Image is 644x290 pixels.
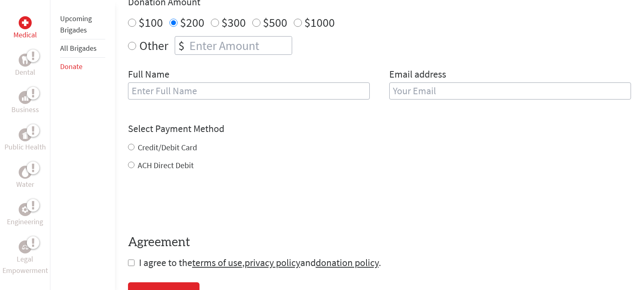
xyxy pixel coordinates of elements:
[139,15,163,30] label: $100
[22,245,28,249] img: Legal Empowerment
[128,82,370,100] input: Enter Full Name
[263,15,287,30] label: $500
[4,128,46,153] a: Public HealthPublic Health
[7,216,43,227] p: Engineering
[19,16,32,29] div: Medical
[7,203,43,227] a: EngineeringEngineering
[19,54,32,67] div: Dental
[188,37,292,54] input: Enter Amount
[128,235,631,250] h4: Agreement
[16,179,34,190] p: Water
[2,240,48,276] a: Legal EmpowermentLegal Empowerment
[138,142,197,152] label: Credit/Debit Card
[22,167,28,177] img: Water
[128,68,169,82] label: Full Name
[22,206,28,213] img: Engineering
[19,128,32,141] div: Public Health
[19,91,32,104] div: Business
[4,141,46,153] p: Public Health
[13,29,37,41] p: Medical
[139,36,168,55] label: Other
[221,15,246,30] label: $300
[19,166,32,179] div: Water
[22,56,28,64] img: Dental
[60,39,105,58] li: All Brigades
[60,10,105,39] li: Upcoming Brigades
[180,15,204,30] label: $200
[19,240,32,253] div: Legal Empowerment
[15,67,35,78] p: Dental
[389,82,631,100] input: Your Email
[245,256,300,269] a: privacy policy
[22,131,28,139] img: Public Health
[11,104,39,115] p: Business
[175,37,188,54] div: $
[22,19,28,26] img: Medical
[60,43,97,53] a: All Brigades
[15,54,35,78] a: DentalDental
[13,16,37,41] a: MedicalMedical
[192,256,242,269] a: terms of use
[16,166,34,190] a: WaterWater
[128,187,252,219] iframe: reCAPTCHA
[389,68,446,82] label: Email address
[22,94,28,101] img: Business
[11,91,39,115] a: BusinessBusiness
[128,122,631,135] h4: Select Payment Method
[19,203,32,216] div: Engineering
[138,160,194,170] label: ACH Direct Debit
[60,14,92,35] a: Upcoming Brigades
[60,58,105,76] li: Donate
[60,62,82,71] a: Donate
[2,253,48,276] p: Legal Empowerment
[139,256,381,269] span: I agree to the , and .
[316,256,379,269] a: donation policy
[304,15,335,30] label: $1000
